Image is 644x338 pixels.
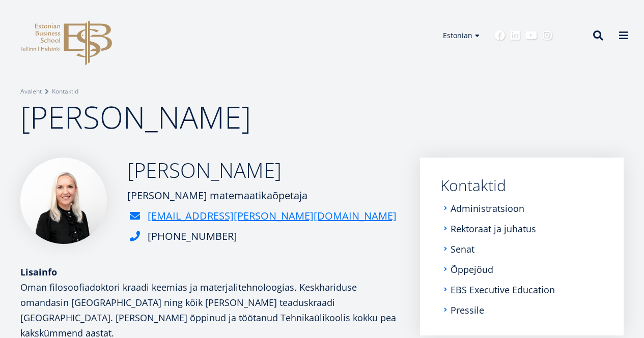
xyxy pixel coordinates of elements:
a: EBS Executive Education [451,285,555,295]
a: Linkedin [510,30,520,41]
a: Facebook [495,30,505,41]
a: Instagram [542,30,552,41]
a: Youtube [525,30,537,41]
div: [PERSON_NAME] matemaatikaõpetaja [127,188,397,203]
a: Avaleht [20,86,42,97]
a: Kontaktid [52,86,78,97]
img: a [20,158,107,244]
a: Administratsioon [451,203,524,213]
span: [PERSON_NAME] [20,96,251,138]
a: Senat [451,244,474,254]
a: Kontaktid [440,178,603,193]
a: Rektoraat ja juhatus [451,224,536,234]
a: [EMAIL_ADDRESS][PERSON_NAME][DOMAIN_NAME] [148,208,397,224]
div: [PHONE_NUMBER] [148,229,237,244]
a: Õppejõud [451,264,493,274]
a: Pressile [451,305,484,315]
h2: [PERSON_NAME] [127,158,397,183]
div: Lisainfo [20,264,400,280]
